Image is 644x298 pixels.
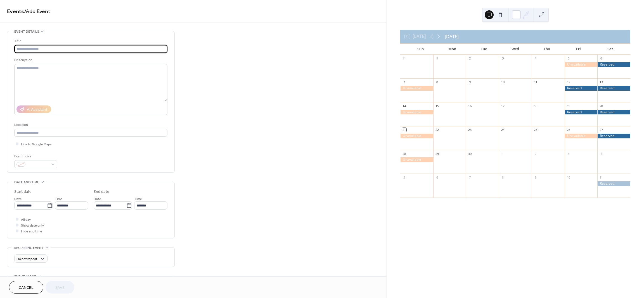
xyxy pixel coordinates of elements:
div: Reserved [597,134,630,138]
div: 1 [501,152,505,156]
div: 3 [501,56,505,61]
div: 27 [599,128,603,132]
div: 26 [566,128,570,132]
div: 5 [402,175,406,179]
div: 12 [566,80,570,84]
div: 5 [566,56,570,61]
button: Cancel [9,281,43,294]
div: Start date [14,189,32,195]
span: Date [14,196,22,202]
div: Event color [14,153,56,159]
div: End date [94,189,109,195]
div: 10 [501,80,505,84]
div: 2 [533,152,538,156]
div: Title [14,38,166,44]
div: 17 [501,104,505,108]
span: / Add Event [24,6,50,17]
div: Tue [468,44,499,55]
span: All day [21,217,31,223]
div: 28 [402,152,406,156]
a: Events [7,6,24,17]
div: Reserved [565,110,598,115]
div: Sat [594,44,626,55]
div: 21 [402,128,406,132]
div: 16 [468,104,472,108]
span: Date [94,196,101,202]
div: 25 [533,128,538,132]
div: 3 [566,152,570,156]
span: Do not repeat [16,256,37,262]
div: Unavailable [400,86,433,91]
span: Event details [14,29,39,35]
div: 29 [435,152,439,156]
span: Time [134,196,142,202]
div: Reserved [565,86,598,91]
span: Cancel [19,285,34,291]
div: 8 [435,80,439,84]
div: 6 [435,175,439,179]
div: 2 [468,56,472,61]
div: Sun [405,44,436,55]
div: Description [14,57,166,63]
div: 6 [599,56,603,61]
div: 30 [468,152,472,156]
div: Reserved [597,181,630,186]
span: Recurring event [14,245,44,251]
div: 14 [402,104,406,108]
div: 9 [468,80,472,84]
div: 4 [599,152,603,156]
div: Unavailable [400,110,433,115]
div: Unavailable [400,134,433,138]
div: 4 [533,56,538,61]
div: 11 [599,175,603,179]
span: Show date only [21,223,44,229]
div: Location [14,122,166,128]
span: Link to Google Maps [21,141,52,147]
div: 11 [533,80,538,84]
div: 23 [468,128,472,132]
div: Unavailable [565,62,598,67]
div: 9 [533,175,538,179]
div: Reserved [597,62,630,67]
div: 22 [435,128,439,132]
span: Hide end time [21,229,42,234]
div: 31 [402,56,406,61]
div: 15 [435,104,439,108]
div: 7 [402,80,406,84]
span: Date and time [14,179,39,185]
div: 10 [566,175,570,179]
div: Fri [563,44,594,55]
div: [DATE] [445,33,459,40]
div: 19 [566,104,570,108]
div: 8 [501,175,505,179]
span: Event image [14,274,36,280]
div: Reserved [597,110,630,115]
div: Wed [499,44,531,55]
div: Reserved [597,86,630,91]
div: Unavailable [565,134,598,138]
div: 1 [435,56,439,61]
div: Mon [436,44,468,55]
div: Unavailable [400,157,433,162]
div: 18 [533,104,538,108]
div: 7 [468,175,472,179]
div: 13 [599,80,603,84]
div: 20 [599,104,603,108]
div: Thu [531,44,563,55]
span: Time [55,196,63,202]
div: 24 [501,128,505,132]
